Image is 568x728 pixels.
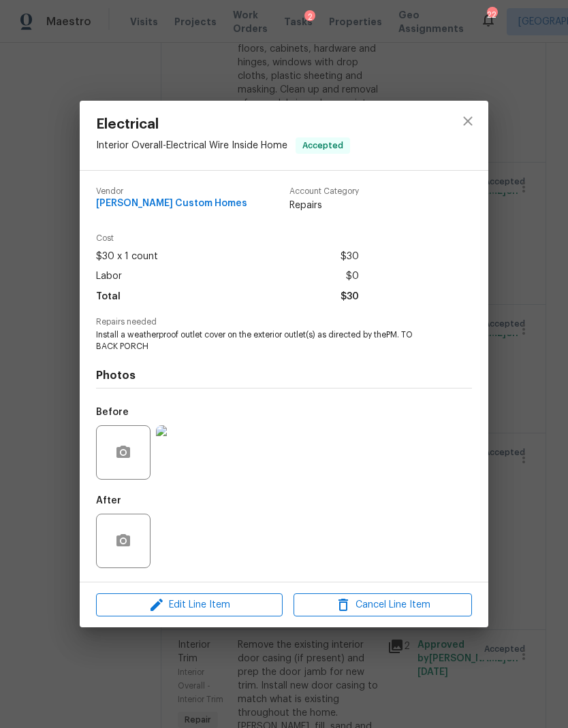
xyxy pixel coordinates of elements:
[96,117,350,132] span: Electrical
[294,593,472,617] button: Cancel Line Item
[96,267,122,286] span: Labor
[289,187,359,196] span: Account Category
[96,496,121,506] h5: After
[96,199,247,209] span: [PERSON_NAME] Custom Homes
[100,597,279,614] span: Edit Line Item
[96,141,287,150] span: Interior Overall - Electrical Wire Inside Home
[304,10,315,24] div: 2
[96,287,121,307] span: Total
[96,593,283,617] button: Edit Line Item
[298,597,468,614] span: Cancel Line Item
[96,318,472,327] span: Repairs needed
[452,105,484,137] button: close
[487,8,496,22] div: 22
[96,329,435,352] span: Install a weatherproof outlet cover on the exterior outlet(s) as directed by thePM. TO BACK PORCH
[96,234,359,243] span: Cost
[96,408,129,417] h5: Before
[341,287,359,307] span: $30
[96,247,158,267] span: $30 x 1 count
[96,369,472,382] h4: Photos
[346,267,359,286] span: $0
[341,247,359,267] span: $30
[289,199,359,212] span: Repairs
[96,187,247,196] span: Vendor
[297,139,349,152] span: Accepted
